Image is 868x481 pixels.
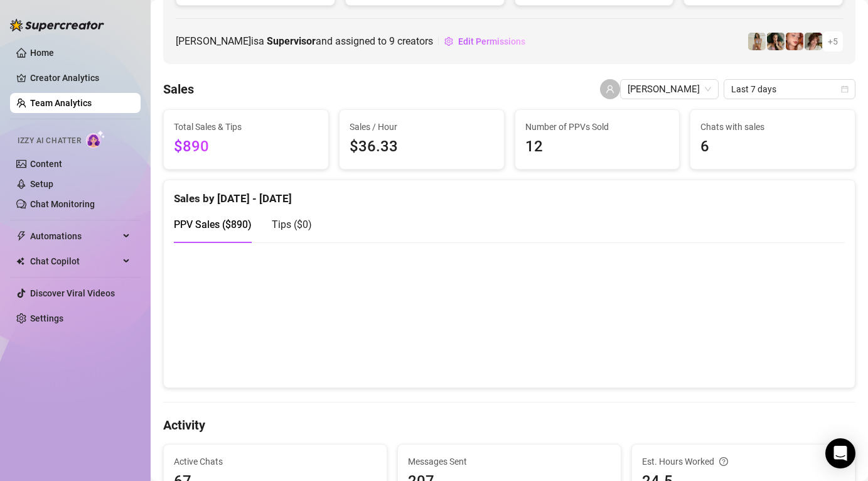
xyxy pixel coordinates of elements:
span: user [606,85,614,94]
a: Home [30,48,54,58]
span: Active Chats [174,455,377,468]
a: Discover Viral Videos [30,288,115,298]
a: Settings [30,313,63,323]
span: 6 [700,135,845,159]
span: calendar [841,85,849,93]
span: brandon ty [628,80,711,99]
span: $890 [174,135,318,159]
a: Content [30,159,62,169]
span: Sales / Hour [350,120,494,134]
span: PPV Sales ( $890 ) [174,219,252,230]
img: AI Chatter [86,130,105,148]
span: Number of PPVs Sold [525,120,670,134]
div: Est. Hours Worked [642,455,845,468]
span: setting [444,37,453,46]
img: Allie [767,33,785,50]
button: Edit Permissions [444,31,526,51]
a: Team Analytics [30,98,92,108]
span: Edit Permissions [458,36,525,46]
span: Chat Copilot [30,251,119,271]
span: 9 [389,35,395,47]
img: Northeie [786,33,803,50]
a: Setup [30,179,53,189]
div: Open Intercom Messenger [825,438,855,468]
div: Sales by [DATE] - [DATE] [174,180,845,207]
span: Tips ( $0 ) [272,219,312,230]
img: Chat Copilot [16,257,24,266]
a: Creator Analytics [30,68,131,88]
span: Automations [30,226,119,246]
span: thunderbolt [16,231,26,241]
h4: Sales [163,80,194,98]
span: [PERSON_NAME] is a and assigned to creators [176,33,433,49]
span: $36.33 [350,135,494,159]
h4: Activity [163,416,855,434]
img: Ruby [805,33,822,50]
span: Chats with sales [700,120,845,134]
span: Izzy AI Chatter [18,135,81,147]
span: Total Sales & Tips [174,120,318,134]
span: Last 7 days [731,80,848,99]
img: Zoey [748,33,766,50]
span: question-circle [719,455,728,468]
span: 12 [525,135,670,159]
b: Supervisor [267,35,316,47]
img: logo-BBDzfeDw.svg [10,19,104,31]
span: + 5 [828,35,838,48]
span: Messages Sent [408,455,611,468]
a: Chat Monitoring [30,199,95,209]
